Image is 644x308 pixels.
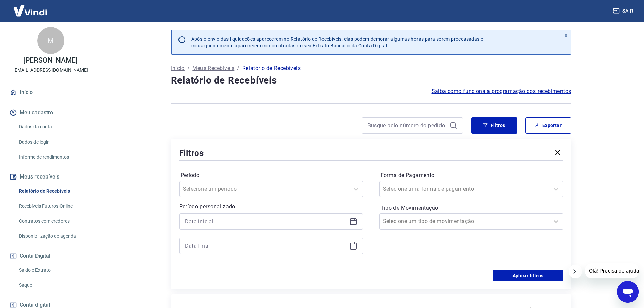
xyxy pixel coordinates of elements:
p: / [237,64,239,72]
p: Período personalizado [179,203,363,211]
iframe: Botão para abrir a janela de mensagens [617,281,639,303]
a: Meus Recebíveis [192,64,234,72]
h5: Filtros [179,148,204,159]
a: Disponibilização de agenda [16,229,93,243]
iframe: Fechar mensagem [569,265,582,278]
h4: Relatório de Recebíveis [171,74,571,87]
iframe: Mensagem da empresa [585,263,639,278]
a: Saiba como funciona a programação dos recebimentos [432,87,571,95]
img: Vindi [8,0,52,21]
p: Relatório de Recebíveis [242,64,301,72]
p: Após o envio das liquidações aparecerem no Relatório de Recebíveis, elas podem demorar algumas ho... [191,35,483,49]
p: [PERSON_NAME] [23,57,77,64]
button: Exportar [525,117,571,134]
a: Relatório de Recebíveis [16,184,93,198]
p: / [187,64,190,72]
button: Conta Digital [8,248,93,263]
a: Dados da conta [16,120,93,134]
a: Início [8,85,93,100]
button: Filtros [471,117,517,134]
input: Busque pelo número do pedido [367,120,447,131]
button: Sair [612,5,636,17]
a: Início [171,64,185,72]
label: Forma de Pagamento [381,171,562,180]
a: Saque [16,278,93,292]
a: Saldo e Extrato [16,263,93,277]
button: Aplicar filtros [493,270,563,281]
a: Recebíveis Futuros Online [16,199,93,213]
input: Data inicial [185,216,347,227]
label: Tipo de Movimentação [381,204,562,212]
input: Data final [185,241,347,251]
button: Meu cadastro [8,105,93,120]
a: Informe de rendimentos [16,150,93,164]
p: [EMAIL_ADDRESS][DOMAIN_NAME] [13,67,88,74]
div: M [37,27,64,54]
a: Contratos com credores [16,214,93,228]
span: Olá! Precisa de ajuda? [4,5,57,10]
button: Meus recebíveis [8,169,93,184]
a: Dados de login [16,135,93,149]
label: Período [181,171,362,180]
